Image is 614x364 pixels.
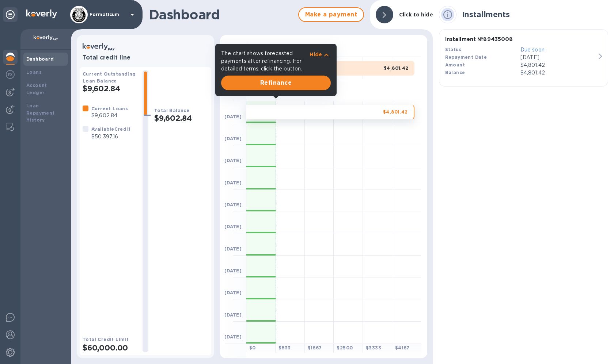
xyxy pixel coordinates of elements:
[154,114,208,123] h2: $9,602.84
[520,54,596,61] p: [DATE]
[224,312,242,318] b: [DATE]
[221,76,331,90] button: Refinance
[445,70,465,75] b: Balance
[83,54,208,61] h3: Total credit line
[224,290,242,295] b: [DATE]
[399,12,433,18] b: Click to hide
[26,69,42,75] b: Loans
[26,9,57,18] img: Logo
[445,47,462,52] b: Status
[383,109,408,115] b: $4,801.42
[91,106,128,111] b: Current Loans
[308,345,322,350] b: $ 1667
[26,56,54,62] b: Dashboard
[310,51,322,58] p: Hide
[395,345,410,350] b: $ 4167
[224,180,242,185] b: [DATE]
[366,345,381,350] b: $ 3333
[224,136,242,141] b: [DATE]
[6,70,15,79] img: Foreign exchange
[83,84,137,93] h2: $9,602.84
[439,29,608,87] button: Installment №89435008StatusDue soonRepayment Date[DATE]Amount$4,801.42Balance$4,801.42
[224,334,242,340] b: [DATE]
[445,54,487,60] b: Repayment Date
[445,36,513,42] b: Installment № 89435008
[224,246,242,252] b: [DATE]
[3,7,18,22] div: Unpin categories
[520,61,596,69] div: $4,801.42
[224,114,242,119] b: [DATE]
[305,10,357,19] span: Make a payment
[83,337,129,342] b: Total Credit Limit
[224,158,242,163] b: [DATE]
[445,62,465,68] b: Amount
[384,65,409,71] b: $4,801.42
[221,50,310,73] p: The chart shows forecasted payments after refinancing. For detailed terms, click the button.
[83,343,137,352] h2: $60,000.00
[91,126,130,132] b: Available Credit
[90,12,126,17] p: Formaticum
[91,133,130,141] p: $50,397.16
[310,51,331,58] button: Hide
[224,268,242,273] b: [DATE]
[224,202,242,207] b: [DATE]
[520,69,596,77] p: $4,801.42
[337,345,353,350] b: $ 2500
[91,112,128,119] p: $9,602.84
[224,224,242,229] b: [DATE]
[462,10,510,19] b: Installments
[249,345,256,350] b: $ 0
[227,78,325,87] span: Refinance
[83,71,136,84] b: Current Outstanding Loan Balance
[154,108,189,113] b: Total Balance
[298,7,364,22] button: Make a payment
[278,345,291,350] b: $ 833
[520,46,596,54] p: Due soon
[26,103,55,123] b: Loan Repayment History
[26,83,47,95] b: Account Ledger
[149,7,295,22] h1: Dashboard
